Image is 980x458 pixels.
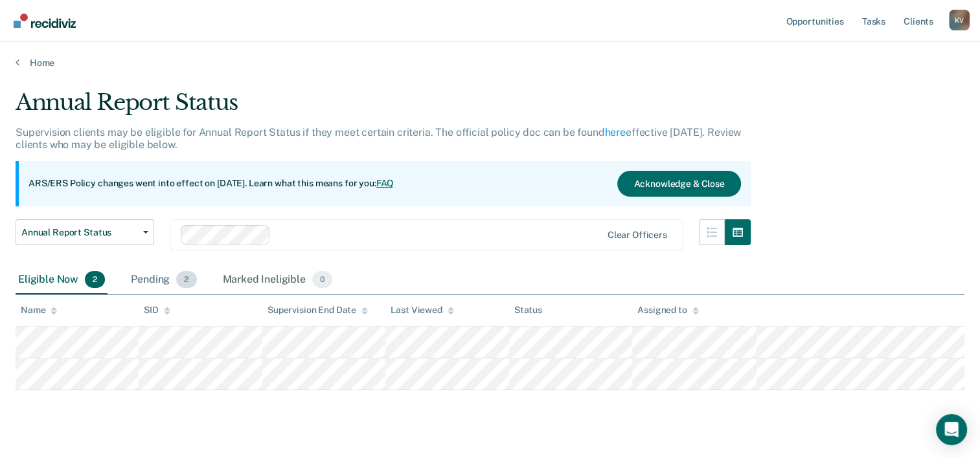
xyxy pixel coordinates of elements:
[21,305,57,316] div: Name
[391,305,453,316] div: Last Viewed
[605,126,626,138] a: here
[949,10,970,30] button: Profile dropdown button
[220,266,336,294] div: Marked Ineligible0
[936,414,967,445] div: Open Intercom Messenger
[608,230,667,241] div: Clear officers
[16,89,751,126] div: Annual Report Status
[16,57,964,69] a: Home
[21,227,138,238] span: Annual Report Status
[16,219,154,245] button: Annual Report Status
[268,305,368,316] div: Supervision End Date
[376,178,394,188] a: FAQ
[617,171,740,197] button: Acknowledge & Close
[16,126,741,151] p: Supervision clients may be eligible for Annual Report Status if they meet certain criteria. The o...
[514,305,542,316] div: Status
[16,266,108,294] div: Eligible Now2
[144,305,170,316] div: SID
[128,266,199,294] div: Pending2
[85,271,105,288] span: 2
[949,10,970,30] div: K V
[176,271,196,288] span: 2
[312,271,332,288] span: 0
[14,14,76,28] img: Recidiviz
[637,305,698,316] div: Assigned to
[28,177,394,190] p: ARS/ERS Policy changes went into effect on [DATE]. Learn what this means for you:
